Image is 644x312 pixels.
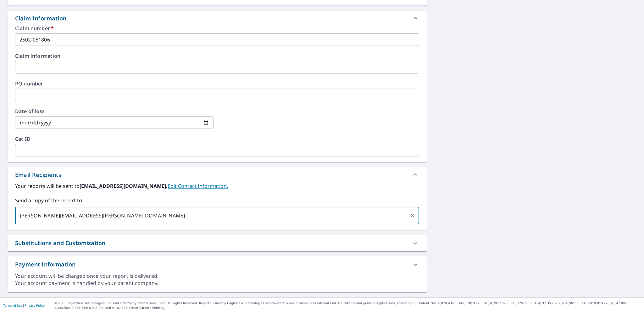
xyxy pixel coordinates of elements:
[15,260,75,269] div: Payment Information
[15,171,61,179] div: Email Recipients
[80,183,168,189] b: [EMAIL_ADDRESS][DOMAIN_NAME].
[408,211,417,220] button: Clear
[54,301,641,310] p: © 2025 Eagle View Technologies, Inc. and Pictometry International Corp. All Rights Reserved. Repo...
[15,280,419,287] div: Your account payment is handled by your parent company.
[168,183,228,189] a: EditContactInfo
[3,303,23,308] a: Terms of Use
[15,109,214,114] label: Date of loss
[8,235,427,251] div: Substitutions and Customization
[25,303,45,308] a: Privacy Policy
[8,256,427,272] div: Payment Information
[15,239,105,247] div: Substitutions and Customization
[8,167,427,182] div: Email Recipients
[15,14,66,23] div: Claim Information
[15,53,419,58] label: Claim information
[15,197,419,204] label: Send a copy of the report to:
[15,136,419,141] label: Cat ID
[15,81,419,86] label: PO number
[15,182,419,190] label: Your reports will be sent to
[15,272,419,280] div: Your account will be charged once your report is delivered.
[15,26,419,31] label: Claim number
[3,304,45,307] p: |
[8,11,427,26] div: Claim Information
